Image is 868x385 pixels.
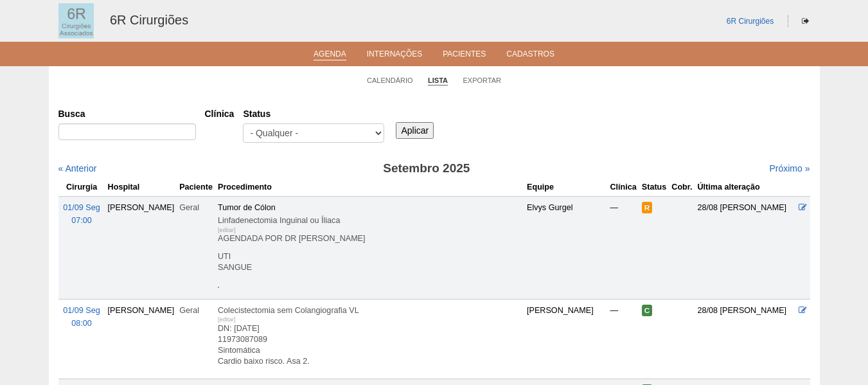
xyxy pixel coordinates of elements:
[669,178,695,197] th: Cobr.
[218,304,522,317] div: Colecistectomia sem Colangiografia VL
[367,49,423,62] a: Internações
[218,251,522,273] p: UTI SANGUE
[205,107,235,120] label: Clínica
[524,299,607,379] td: [PERSON_NAME]
[238,159,614,178] h3: Setembro 2025
[802,17,809,25] i: Sair
[608,178,639,197] th: Clínica
[218,214,522,227] div: Linfadenectomia Inguinal ou Íliaca
[608,196,639,299] td: —
[799,306,807,315] a: Editar
[218,323,522,367] p: DN: [DATE] 11973087089 Sintomática Cardio baixo risco. Asa 2.
[695,178,797,197] th: Última alteração
[63,306,100,328] a: 01/09 Seg 08:00
[608,299,639,379] td: —
[58,163,97,174] a: « Anterior
[799,203,807,212] a: Editar
[63,203,100,212] span: 01/09 Seg
[506,49,554,62] a: Cadastros
[639,178,669,197] th: Status
[428,76,448,85] a: Lista
[769,163,810,174] a: Próximo »
[443,49,486,62] a: Pacientes
[524,196,607,299] td: Elvys Gurgel
[71,216,92,225] span: 07:00
[105,299,177,379] td: [PERSON_NAME]
[215,196,524,299] td: Tumor de Cólon
[58,107,196,120] label: Busca
[218,313,236,326] div: [editar]
[215,178,524,197] th: Procedimento
[314,49,346,60] a: Agenda
[396,122,434,139] input: Aplicar
[243,107,384,120] label: Status
[642,305,653,316] span: Confirmada
[695,299,797,379] td: 28/08 [PERSON_NAME]
[105,178,177,197] th: Hospital
[58,178,105,197] th: Cirurgia
[58,123,196,140] input: Digite os termos que você deseja procurar.
[524,178,607,197] th: Equipe
[71,319,92,328] span: 08:00
[695,196,797,299] td: 28/08 [PERSON_NAME]
[218,233,522,244] p: AGENDADA POR DR [PERSON_NAME]
[179,304,213,317] div: Geral
[642,202,653,213] span: Reservada
[367,76,413,85] a: Calendário
[177,178,215,197] th: Paciente
[63,203,100,225] a: 01/09 Seg 07:00
[218,224,236,237] div: [editar]
[63,306,100,315] span: 01/09 Seg
[727,17,774,26] a: 6R Cirurgiões
[463,76,501,85] a: Exportar
[110,13,188,27] a: 6R Cirurgiões
[179,201,213,214] div: Geral
[105,196,177,299] td: [PERSON_NAME]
